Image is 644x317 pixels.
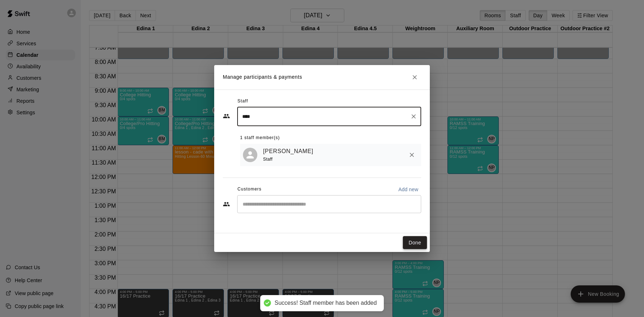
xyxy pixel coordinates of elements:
p: Add new [398,186,418,193]
button: Close [408,71,421,84]
a: [PERSON_NAME] [263,147,313,156]
span: 1 staff member(s) [240,132,280,144]
span: Staff [263,157,272,162]
button: Add new [395,184,421,195]
span: Staff [238,96,248,107]
p: Manage participants & payments [223,73,302,81]
div: Start typing to search customers... [237,195,421,213]
svg: Staff [223,112,230,120]
div: Search staff [237,107,421,126]
svg: Customers [223,201,230,208]
button: Done [403,236,427,249]
button: Clear [409,111,419,121]
div: Cade Marsolek [243,148,257,162]
span: Customers [238,184,262,195]
button: Remove [405,148,418,161]
div: Success! Staff member has been added [275,299,377,307]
